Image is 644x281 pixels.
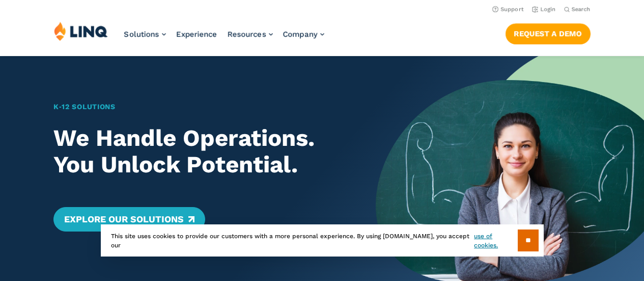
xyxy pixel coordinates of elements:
[53,207,205,232] a: Explore Our Solutions
[124,30,159,39] span: Solutions
[492,6,524,13] a: Support
[176,30,217,39] a: Experience
[506,23,591,44] a: Request a Demo
[506,21,591,44] nav: Button Navigation
[54,21,108,41] img: LINQ | K‑12 Software
[124,30,166,39] a: Solutions
[283,30,318,39] span: Company
[228,30,266,39] span: Resources
[53,125,349,178] h2: We Handle Operations. You Unlock Potential.
[564,6,591,13] button: Open Search Bar
[124,21,324,55] nav: Primary Navigation
[572,6,591,13] span: Search
[53,101,349,112] h1: K‑12 Solutions
[283,30,324,39] a: Company
[228,30,273,39] a: Resources
[474,232,517,250] a: use of cookies.
[101,224,544,257] div: This site uses cookies to provide our customers with a more personal experience. By using [DOMAIN...
[532,6,556,13] a: Login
